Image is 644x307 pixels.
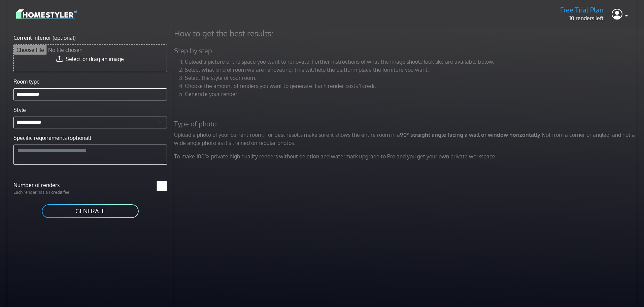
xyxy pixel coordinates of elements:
label: Style [13,106,26,114]
strong: 90° straight angle facing a wall or window horizontally. [400,131,542,138]
img: logo-3de290ba35641baa71223ecac5eacb59cb85b4c7fdf211dc9aaecaaee71ea2f8.svg [16,8,77,20]
label: Room type [13,78,40,86]
label: Specific requirements (optional) [13,134,91,142]
h5: Type of photo [170,120,643,128]
li: Upload a picture of the space you want to renovate. Further instructions of what the image should... [185,58,639,66]
h5: Free Trial Plan [560,6,604,14]
p: 10 renders left [560,14,604,22]
h5: Step by step [170,47,643,55]
label: Number of renders [9,181,90,189]
p: To make 100% private high quality renders without deletion and watermark upgrade to Pro and you g... [170,152,643,160]
h4: How to get the best results: [170,28,643,38]
label: Current interior (optional) [13,34,76,42]
li: Choose the amount of renders you want to generate. Each render costs 1 credit. [185,82,639,90]
li: Select what kind of room we are renovating. This will help the platform place the furniture you w... [185,66,639,74]
button: GENERATE [41,204,139,219]
p: Each render has a 1 credit fee [9,189,90,195]
p: Upload a photo of your current room. For best results make sure it shows the entire room in a Not... [170,131,643,147]
li: Generate your render! [185,90,639,98]
li: Select the style of your room. [185,74,639,82]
